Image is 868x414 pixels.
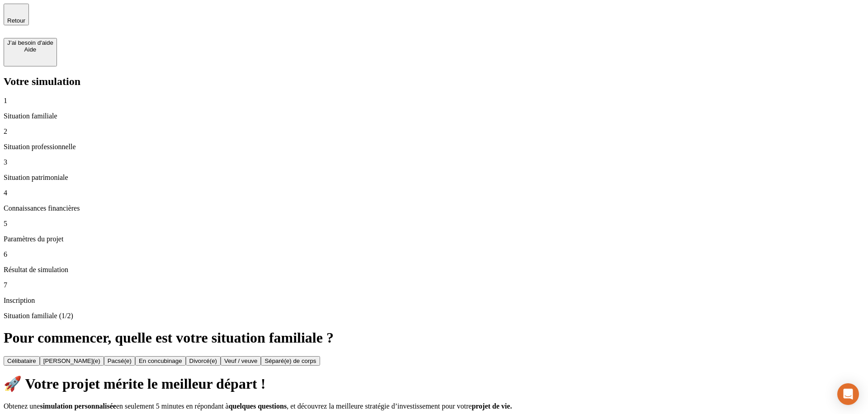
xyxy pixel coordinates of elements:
[4,375,864,392] h1: 🚀 Votre projet mérite le meilleur départ !
[4,402,40,410] span: Obtenez une
[40,402,116,410] span: simulation personnalisée
[472,402,512,410] span: projet de vie.
[116,402,229,410] span: en seulement 5 minutes en répondant à
[837,383,859,405] div: Open Intercom Messenger
[287,402,472,410] span: , et découvrez la meilleure stratégie d’investissement pour votre
[229,402,287,410] span: quelques questions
